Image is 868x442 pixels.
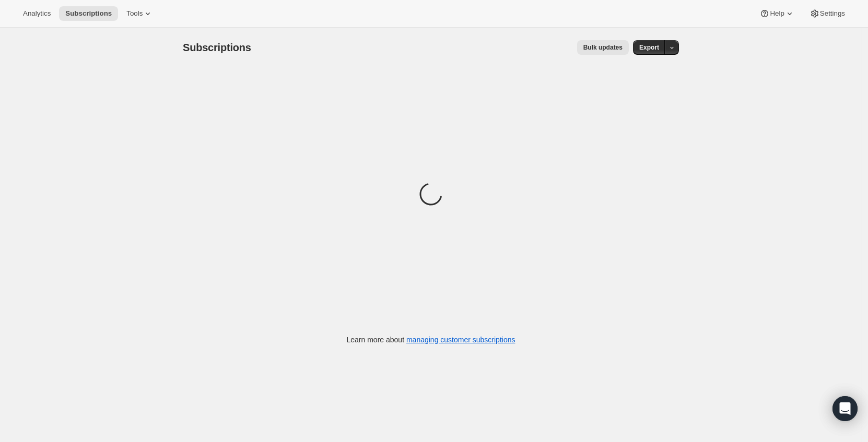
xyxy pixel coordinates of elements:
[347,335,515,345] p: Learn more about
[803,6,851,21] button: Settings
[770,9,784,18] span: Help
[406,336,515,344] a: managing customer subscriptions
[753,6,801,21] button: Help
[820,9,845,18] span: Settings
[633,40,665,55] button: Export
[832,396,858,421] div: Open Intercom Messenger
[65,9,112,18] span: Subscriptions
[23,9,51,18] span: Analytics
[583,43,623,52] span: Bulk updates
[577,40,629,55] button: Bulk updates
[126,9,143,18] span: Tools
[183,42,251,53] span: Subscriptions
[17,6,57,21] button: Analytics
[120,6,159,21] button: Tools
[59,6,118,21] button: Subscriptions
[639,43,659,52] span: Export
